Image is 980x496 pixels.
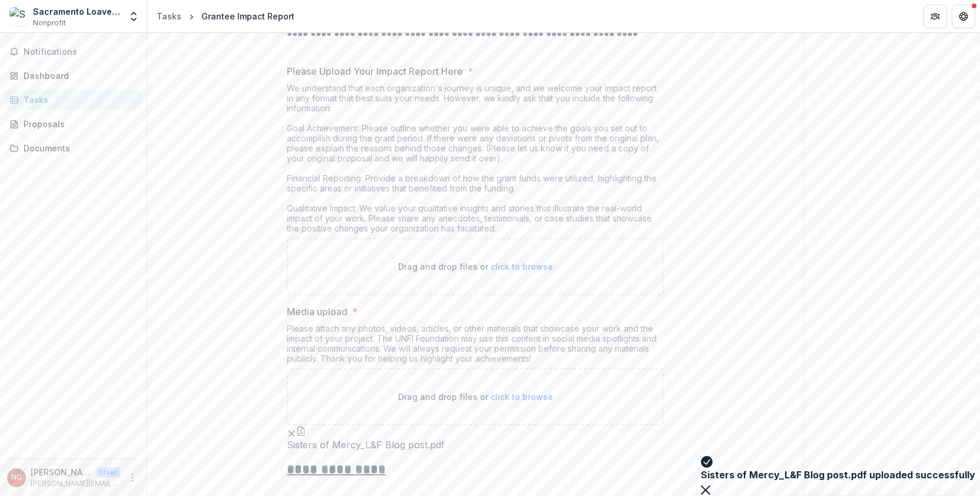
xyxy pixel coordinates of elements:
[9,7,28,26] img: Sacramento Loaves And Fishes
[287,425,445,451] div: Remove FileSisters of Mercy_L&F Blog post.pdf
[33,18,66,28] span: Nonprofit
[491,392,553,402] span: click to browse
[24,70,133,82] div: Dashboard
[287,305,347,319] p: Media upload
[952,5,975,28] button: Get Help
[24,142,133,154] div: Documents
[31,466,92,478] p: [PERSON_NAME]
[11,474,22,481] div: Naomi Cabral
[398,391,553,403] p: Drag and drop files or
[125,471,140,485] button: More
[398,260,553,273] p: Drag and drop files or
[33,5,121,18] div: Sacramento Loaves And Fishes
[287,64,463,78] p: Please Upload Your Impact Report Here
[24,47,137,57] span: Notifications
[152,8,299,25] nav: breadcrumb
[5,42,142,61] button: Notifications
[201,10,294,22] div: Grantee Impact Report
[5,114,142,134] a: Proposals
[287,439,445,451] span: Sisters of Mercy_L&F Blog post.pdf
[5,90,142,110] a: Tasks
[287,83,664,238] div: We understand that each organization's journey is unique, and we welcome your impact report in an...
[923,5,947,28] button: Partners
[5,138,142,158] a: Documents
[287,425,296,439] button: Remove File
[125,5,142,28] button: Open entity switcher
[491,262,553,272] span: click to browse
[152,8,186,25] a: Tasks
[157,10,181,22] div: Tasks
[31,478,121,489] p: [PERSON_NAME][EMAIL_ADDRESS][DOMAIN_NAME]
[97,467,121,478] p: User
[5,66,142,85] a: Dashboard
[24,94,133,106] div: Tasks
[287,323,664,368] div: Please attach any photos, videos, articles, or other materials that showcase your work and the im...
[24,118,133,130] div: Proposals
